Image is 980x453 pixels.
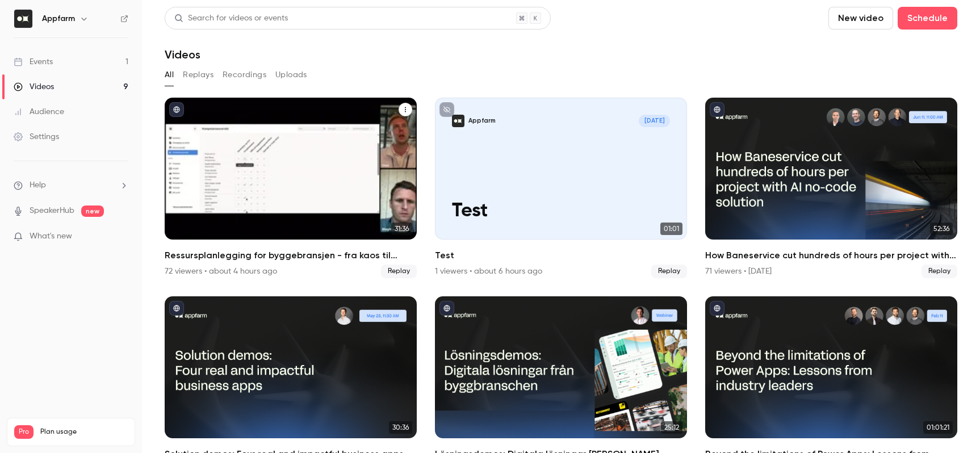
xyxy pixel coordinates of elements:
[115,232,128,242] iframe: Noticeable Trigger
[30,179,46,191] span: Help
[14,10,32,28] img: Appfarm
[898,7,957,30] button: Schedule
[14,179,128,191] li: help-dropdown-opener
[828,7,893,30] button: New video
[435,249,687,262] h2: Test
[165,98,417,278] a: 31:36Ressursplanlegging for byggebransjen - fra kaos til kontroll på rekordtid72 viewers • about ...
[452,115,464,127] img: Test
[930,223,953,235] span: 52:36
[40,427,128,437] span: Plan usage
[165,7,957,446] section: Videos
[705,98,957,278] a: 52:36How Baneservice cut hundreds of hours per project with AI no-code solution71 viewers • [DATE...
[705,266,772,277] div: 71 viewers • [DATE]
[169,102,184,117] button: published
[381,265,417,278] span: Replay
[389,421,412,434] span: 30:36
[169,301,184,316] button: published
[661,421,682,434] span: 25:12
[710,102,724,117] button: published
[165,48,200,61] h1: Videos
[651,265,687,278] span: Replay
[435,98,687,278] a: TestAppfarm[DATE]Test01:01Test1 viewers • about 6 hours agoReplay
[165,266,277,277] div: 72 viewers • about 4 hours ago
[165,249,417,262] h2: Ressursplanlegging for byggebransjen - fra kaos til kontroll på rekordtid
[183,66,213,84] button: Replays
[275,66,307,84] button: Uploads
[391,223,412,235] span: 31:36
[468,116,496,125] p: Appfarm
[923,421,953,434] span: 01:01:21
[14,56,53,68] div: Events
[435,266,542,277] div: 1 viewers • about 6 hours ago
[174,12,288,24] div: Search for videos or events
[30,230,72,242] span: What's new
[922,265,957,278] span: Replay
[435,98,687,278] li: Test
[439,301,454,316] button: published
[165,66,174,84] button: All
[14,425,33,439] span: Pro
[81,205,104,217] span: new
[14,106,64,118] div: Audience
[14,131,59,142] div: Settings
[165,98,417,278] li: Ressursplanlegging for byggebransjen - fra kaos til kontroll på rekordtid
[14,81,54,93] div: Videos
[42,13,75,24] h6: Appfarm
[452,200,671,223] p: Test
[705,249,957,262] h2: How Baneservice cut hundreds of hours per project with AI no-code solution
[660,223,682,235] span: 01:01
[705,98,957,278] li: How Baneservice cut hundreds of hours per project with AI no-code solution
[439,102,454,117] button: unpublished
[710,301,724,316] button: published
[223,66,266,84] button: Recordings
[639,115,670,127] span: [DATE]
[30,205,74,217] a: SpeakerHub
